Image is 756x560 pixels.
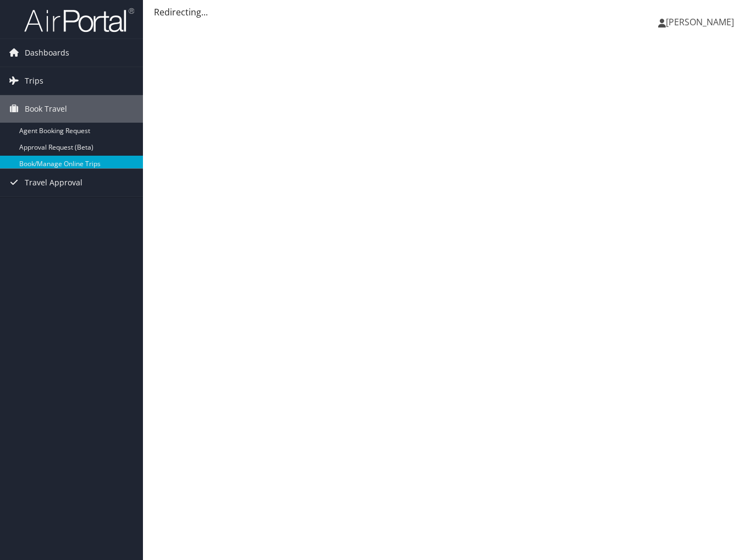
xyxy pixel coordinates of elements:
[25,67,43,95] span: Trips
[658,6,745,39] a: [PERSON_NAME]
[25,169,82,196] span: Travel Approval
[25,39,69,67] span: Dashboards
[24,7,134,33] img: airportal-logo.png
[25,95,67,123] span: Book Travel
[666,16,734,28] span: [PERSON_NAME]
[154,6,745,19] div: Redirecting...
